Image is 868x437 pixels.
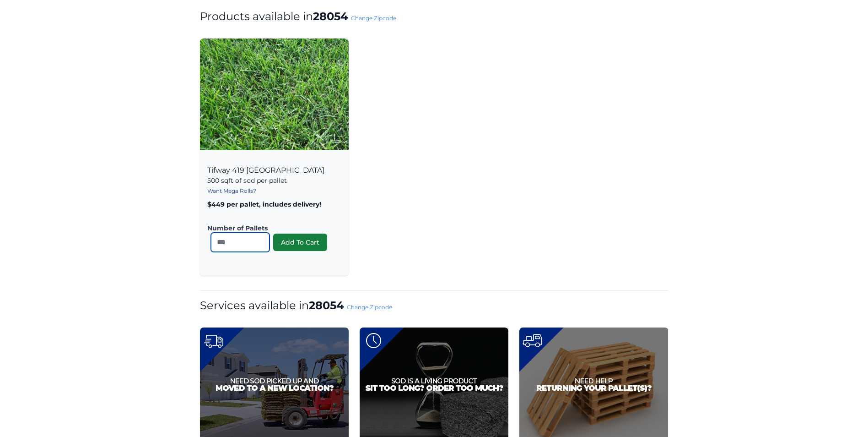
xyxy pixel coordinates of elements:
a: Change Zipcode [351,15,396,22]
p: $449 per pallet, includes delivery! [207,200,341,209]
strong: 28054 [313,10,348,23]
label: Number of Pallets [207,224,334,233]
strong: 28054 [309,299,344,312]
img: Tifway 419 Bermuda Product Image [200,38,349,150]
a: Want Mega Rolls? [207,187,256,194]
p: 500 sqft of sod per pallet [207,176,341,185]
h1: Products available in [200,9,669,24]
h1: Services available in [200,298,669,313]
a: Change Zipcode [347,304,392,311]
button: Add To Cart [273,234,327,251]
div: Tifway 419 [GEOGRAPHIC_DATA] [200,156,349,276]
